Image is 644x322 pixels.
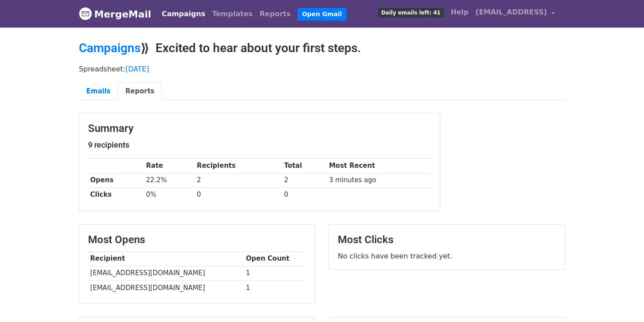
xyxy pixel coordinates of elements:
th: Recipients [195,159,282,173]
a: Campaigns [158,5,209,23]
p: No clicks have been tracked yet. [338,251,556,261]
a: Daily emails left: 41 [375,4,447,21]
h3: Most Opens [88,234,306,246]
td: 3 minutes ago [327,173,431,188]
a: Campaigns [79,41,141,55]
a: Help [447,4,472,21]
a: Reports [256,5,294,23]
img: MergeMail logo [79,7,92,20]
th: Open Count [244,251,306,266]
p: Spreadsheet: [79,64,565,74]
h3: Most Clicks [338,234,556,246]
td: 0% [144,188,195,202]
th: Clicks [88,188,144,202]
th: Opens [88,173,144,188]
td: 1 [244,280,306,295]
a: Open Gmail [297,8,346,21]
th: Most Recent [327,159,431,173]
a: [EMAIL_ADDRESS] [472,4,558,24]
td: 2 [195,173,282,188]
span: Daily emails left: 41 [378,8,443,18]
td: [EMAIL_ADDRESS][DOMAIN_NAME] [88,266,244,280]
a: Reports [118,82,162,100]
a: Templates [209,5,256,23]
td: 2 [282,173,327,188]
td: [EMAIL_ADDRESS][DOMAIN_NAME] [88,280,244,295]
h5: 9 recipients [88,140,431,150]
td: 22.2% [144,173,195,188]
a: Emails [79,82,118,100]
h3: Summary [88,122,431,135]
td: 0 [195,188,282,202]
th: Rate [144,159,195,173]
a: MergeMail [79,5,151,23]
td: 0 [282,188,327,202]
th: Recipient [88,251,244,266]
td: 1 [244,266,306,280]
span: [EMAIL_ADDRESS] [476,7,547,18]
a: [DATE] [125,65,149,73]
th: Total [282,159,327,173]
h2: ⟫ Excited to hear about your first steps. [79,41,565,56]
